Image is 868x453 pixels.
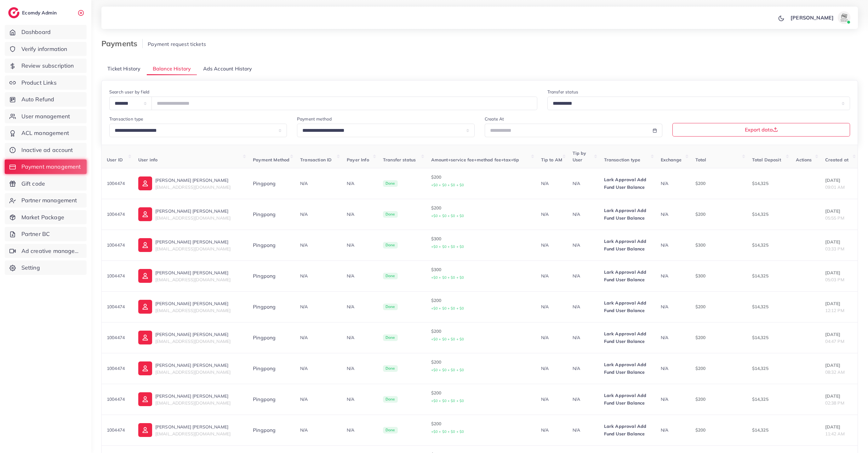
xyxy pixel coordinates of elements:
p: $200 [695,365,742,372]
img: avatar [838,11,850,24]
span: N/A [300,211,308,217]
a: Market Package [5,210,87,225]
img: logo [8,7,20,18]
span: Ads Account History [203,65,252,72]
span: [EMAIL_ADDRESS][DOMAIN_NAME] [155,277,231,282]
h3: Payments [101,39,143,48]
img: ic-user-info.36bf1079.svg [138,176,152,190]
span: ACL management [21,129,69,137]
span: N/A [300,396,308,402]
p: N/A [541,303,562,310]
span: Partner BC [21,230,50,238]
span: N/A [661,181,668,186]
span: 05:03 PM [825,277,844,282]
p: 1004474 [107,365,128,372]
div: Pingpong [253,303,290,310]
p: N/A [347,210,373,218]
a: [PERSON_NAME]avatar [787,11,853,24]
span: [EMAIL_ADDRESS][DOMAIN_NAME] [155,400,231,406]
img: ic-user-info.36bf1079.svg [138,300,152,314]
span: Ad creative management [21,247,82,255]
p: N/A [573,334,594,341]
a: Payment management [5,159,87,174]
p: 1004474 [107,334,128,341]
p: N/A [347,395,373,403]
p: N/A [573,395,594,403]
span: Done [383,180,398,187]
span: Exchange [661,157,682,163]
p: $300 [431,235,531,250]
small: +$0 + $0 + $0 + $0 [431,183,464,187]
p: N/A [573,241,594,249]
button: Export data [672,123,850,137]
p: $14,325 [752,303,786,310]
span: N/A [661,427,668,433]
span: Payment request tickets [148,41,206,47]
p: N/A [573,180,594,187]
div: Pingpong [253,211,290,218]
p: Lark Approval Add Fund User Balance [604,330,651,345]
p: [PERSON_NAME] [PERSON_NAME] [155,207,231,215]
p: N/A [541,272,562,280]
span: Done [383,396,398,403]
span: Ticket History [107,65,140,72]
span: Transaction type [604,157,641,163]
span: Tip to AM [541,157,562,163]
label: Search user by field [109,89,149,95]
span: [EMAIL_ADDRESS][DOMAIN_NAME] [155,215,231,221]
div: Pingpong [253,427,290,434]
p: $300 [431,266,531,281]
span: N/A [661,211,668,217]
span: [EMAIL_ADDRESS][DOMAIN_NAME] [155,184,231,190]
p: [DATE] [825,331,853,338]
p: 1004474 [107,241,128,249]
span: 11:42 AM [825,431,845,437]
span: Product Links [21,79,57,87]
p: $200 [431,327,531,343]
p: N/A [347,303,373,310]
p: $300 [695,272,742,280]
span: Verify information [21,45,67,53]
span: [EMAIL_ADDRESS][DOMAIN_NAME] [155,338,231,344]
p: N/A [541,180,562,187]
a: User management [5,109,87,124]
p: [DATE] [825,269,853,277]
p: [DATE] [825,207,853,215]
span: N/A [300,242,308,248]
span: Payment management [21,163,81,171]
p: 1004474 [107,303,128,310]
div: Pingpong [253,272,290,280]
div: Pingpong [253,180,290,187]
span: Gift code [21,180,45,188]
img: ic-user-info.36bf1079.svg [138,269,152,283]
span: Done [383,242,398,249]
small: +$0 + $0 + $0 + $0 [431,368,464,372]
h2: Ecomdy Admin [22,10,58,16]
span: Done [383,273,398,280]
span: N/A [300,366,308,371]
p: $14,325 [752,365,786,372]
small: +$0 + $0 + $0 + $0 [431,399,464,403]
p: N/A [541,426,562,434]
p: $14,325 [752,241,786,249]
a: Inactive ad account [5,143,87,157]
span: N/A [661,335,668,340]
p: N/A [541,334,562,341]
p: $14,325 [752,272,786,280]
p: [PERSON_NAME] [PERSON_NAME] [155,300,231,307]
img: ic-user-info.36bf1079.svg [138,361,152,375]
div: Pingpong [253,242,290,249]
p: [DATE] [825,423,853,431]
p: N/A [347,272,373,280]
span: Export data [745,127,778,132]
span: Setting [21,264,40,272]
span: Balance History [153,65,191,72]
p: $14,325 [752,334,786,341]
a: Dashboard [5,25,87,39]
a: Gift code [5,176,87,191]
p: [PERSON_NAME] [PERSON_NAME] [155,269,231,277]
p: $200 [695,210,742,218]
span: Done [383,427,398,434]
img: ic-user-info.36bf1079.svg [138,238,152,252]
p: N/A [541,365,562,372]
